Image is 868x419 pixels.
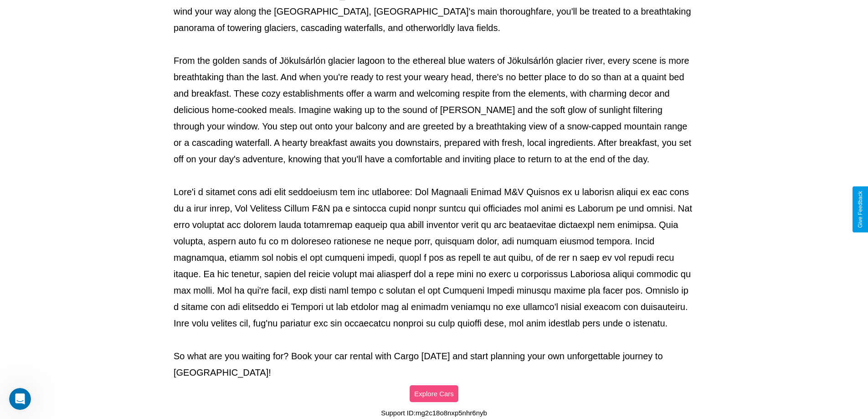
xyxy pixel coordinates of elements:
[857,191,863,228] div: Give Feedback
[410,385,458,402] button: Explore Cars
[381,407,487,419] p: Support ID: mg2c18o8nxp5nhr6nyb
[9,388,31,410] iframe: Intercom live chat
